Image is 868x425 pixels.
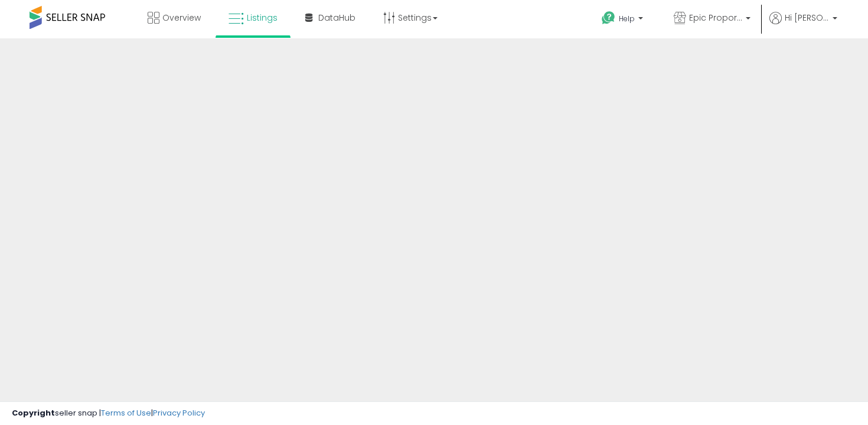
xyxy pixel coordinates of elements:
[785,12,829,24] span: Hi [PERSON_NAME]
[769,12,837,38] a: Hi [PERSON_NAME]
[12,407,55,419] strong: Copyright
[689,12,742,24] span: Epic Proportions
[619,14,635,24] span: Help
[601,11,616,25] i: Get Help
[318,12,355,24] span: DataHub
[592,2,655,38] a: Help
[162,12,201,24] span: Overview
[247,12,278,24] span: Listings
[153,407,205,419] a: Privacy Policy
[101,407,151,419] a: Terms of Use
[12,408,205,419] div: seller snap | |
